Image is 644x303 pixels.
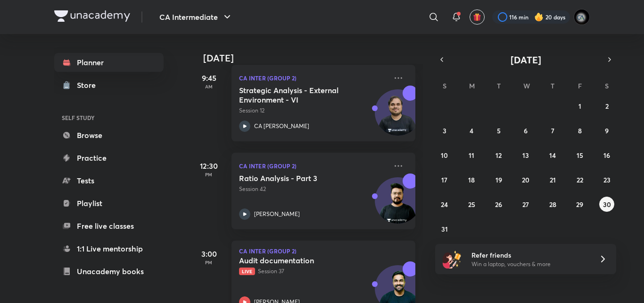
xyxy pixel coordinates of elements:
h4: [DATE] [203,52,425,64]
button: August 2, 2025 [599,98,614,113]
img: poojita Agrawal [574,9,590,25]
abbr: August 27, 2025 [522,200,529,209]
abbr: Tuesday [497,81,501,90]
img: Avatar [375,95,421,140]
abbr: August 19, 2025 [495,175,502,184]
p: Session 12 [239,106,387,115]
a: Playlist [54,194,164,213]
abbr: August 26, 2025 [495,200,502,209]
abbr: August 18, 2025 [468,175,475,184]
abbr: August 16, 2025 [603,151,610,160]
p: [PERSON_NAME] [254,210,300,218]
button: August 3, 2025 [437,123,452,138]
h5: Ratio Analysis - Part 3 [239,173,356,183]
button: August 15, 2025 [572,147,587,163]
abbr: August 14, 2025 [549,151,556,160]
abbr: August 23, 2025 [603,175,611,184]
p: CA Inter (Group 2) [239,248,408,254]
abbr: August 22, 2025 [577,175,583,184]
button: August 27, 2025 [518,197,533,212]
abbr: August 3, 2025 [443,126,446,135]
button: August 26, 2025 [491,197,506,212]
p: CA [PERSON_NAME] [254,122,309,130]
button: August 18, 2025 [464,172,479,187]
h5: 9:45 [190,72,228,84]
button: August 1, 2025 [572,98,587,113]
button: August 25, 2025 [464,197,479,212]
button: August 31, 2025 [437,221,452,236]
abbr: August 11, 2025 [469,151,474,160]
button: August 16, 2025 [599,147,614,163]
a: Unacademy books [54,262,164,281]
a: Browse [54,126,164,145]
abbr: August 8, 2025 [578,126,582,135]
abbr: Sunday [443,81,446,90]
img: streak [534,12,544,22]
p: PM [190,260,228,265]
abbr: August 6, 2025 [524,126,528,135]
button: August 12, 2025 [491,147,506,163]
p: CA Inter (Group 2) [239,72,387,84]
button: August 20, 2025 [518,172,533,187]
button: avatar [470,9,485,25]
img: Company Logo [54,10,130,22]
abbr: Monday [469,81,475,90]
span: Live [239,268,255,275]
abbr: August 24, 2025 [441,200,448,209]
button: August 24, 2025 [437,197,452,212]
a: Tests [54,171,164,190]
a: Company Logo [54,10,130,24]
button: August 21, 2025 [545,172,560,187]
button: August 23, 2025 [599,172,614,187]
button: August 22, 2025 [572,172,587,187]
abbr: August 5, 2025 [497,126,501,135]
button: August 11, 2025 [464,147,479,163]
button: August 28, 2025 [545,197,560,212]
button: CA Intermediate [154,8,239,26]
abbr: Saturday [605,81,609,90]
abbr: August 20, 2025 [522,175,529,184]
abbr: Friday [578,81,582,90]
abbr: Thursday [551,81,554,90]
abbr: August 9, 2025 [605,126,609,135]
abbr: Wednesday [523,81,530,90]
a: Free live classes [54,216,164,235]
abbr: August 30, 2025 [603,200,611,209]
button: August 9, 2025 [599,123,614,138]
abbr: August 12, 2025 [495,151,502,160]
p: PM [190,172,228,177]
abbr: August 29, 2025 [576,200,583,209]
abbr: August 17, 2025 [441,175,447,184]
a: Store [54,76,164,95]
img: avatar [473,13,481,21]
h5: 12:30 [190,160,228,172]
h5: Strategic Analysis - External Environment - VI [239,86,356,104]
a: Planner [54,53,164,72]
p: CA Inter (Group 2) [239,160,387,172]
p: Session 37 [239,267,387,276]
img: Avatar [375,182,421,228]
p: Session 42 [239,185,387,193]
h5: Audit documentation [239,256,356,265]
button: August 8, 2025 [572,123,587,138]
abbr: August 7, 2025 [551,126,554,135]
abbr: August 4, 2025 [470,126,473,135]
a: 1:1 Live mentorship [54,239,164,258]
a: Practice [54,148,164,167]
img: referral [443,250,462,268]
abbr: August 25, 2025 [468,200,475,209]
abbr: August 21, 2025 [550,175,556,184]
abbr: August 2, 2025 [605,102,609,111]
abbr: August 28, 2025 [549,200,556,209]
button: August 17, 2025 [437,172,452,187]
abbr: August 1, 2025 [578,102,581,111]
abbr: August 10, 2025 [441,151,448,160]
div: Store [77,79,101,91]
p: Win a laptop, vouchers & more [471,260,587,268]
button: August 13, 2025 [518,147,533,163]
button: August 5, 2025 [491,123,506,138]
abbr: August 13, 2025 [522,151,529,160]
button: [DATE] [448,53,603,66]
button: August 10, 2025 [437,147,452,163]
button: August 14, 2025 [545,147,560,163]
